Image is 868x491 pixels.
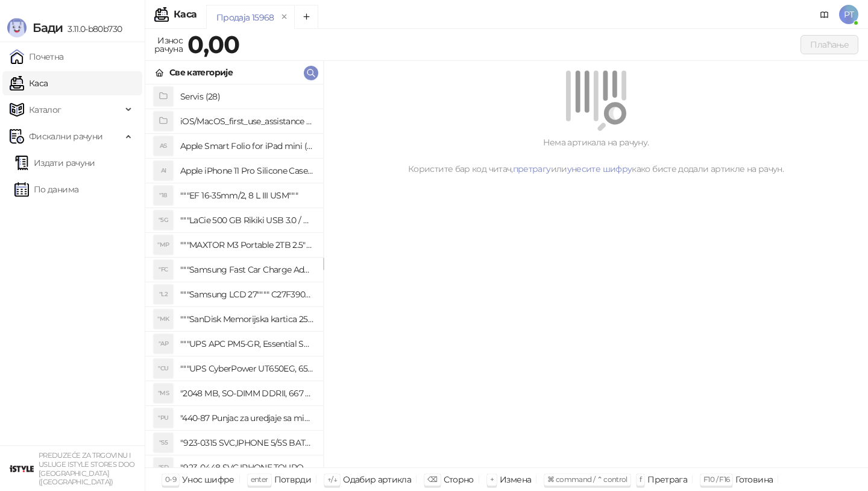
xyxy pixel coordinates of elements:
[154,458,173,477] div: "SD
[169,66,233,79] div: Све категорије
[216,11,274,24] div: Продаја 15968
[547,475,627,484] span: ⌘ command / ⌃ control
[500,472,531,487] div: Измена
[154,433,173,452] div: "S5
[154,309,173,329] div: "MK
[180,433,313,452] h4: "923-0315 SVC,IPHONE 5/5S BATTERY REMOVAL TRAY Držač za iPhone sa kojim se otvara display
[29,124,102,148] span: Фискални рачуни
[490,475,494,484] span: +
[647,472,687,487] div: Претрага
[154,211,173,230] div: "5G
[14,177,78,201] a: По данима
[63,24,122,34] span: 3.11.0-b80b730
[180,285,313,304] h4: """Samsung LCD 27"""" C27F390FHUXEN"""
[39,451,135,486] small: PREDUZEĆE ZA TRGOVINU I USLUGE ISTYLE STORES DOO [GEOGRAPHIC_DATA] ([GEOGRAPHIC_DATA])
[154,384,173,403] div: "MS
[343,472,411,487] div: Одабир артикла
[513,163,551,174] a: претрагу
[180,309,313,329] h4: """SanDisk Memorijska kartica 256GB microSDXC sa SD adapterom SDSQXA1-256G-GN6MA - Extreme PLUS, ...
[703,475,729,484] span: F10 / F16
[182,472,234,487] div: Унос шифре
[154,334,173,353] div: "AP
[154,285,173,304] div: "L2
[14,151,95,175] a: Издати рачуни
[251,475,268,484] span: enter
[154,408,173,428] div: "PU
[10,457,34,481] img: 64x64-companyLogo-77b92cf4-9946-4f36-9751-bf7bb5fd2c7d.png
[187,30,239,59] strong: 0,00
[180,235,313,255] h4: """MAXTOR M3 Portable 2TB 2.5"""" crni eksterni hard disk HX-M201TCB/GM"""
[815,5,834,24] a: Документација
[274,472,312,487] div: Потврди
[800,35,858,54] button: Плаћање
[180,359,313,378] h4: """UPS CyberPower UT650EG, 650VA/360W , line-int., s_uko, desktop"""
[154,359,173,378] div: "CU
[338,136,854,176] div: Нема артикала на рачуну. Користите бар код читач, или како бисте додали артикле на рачун.
[154,136,173,156] div: AS
[154,161,173,180] div: AI
[735,472,773,487] div: Готовина
[154,260,173,279] div: "FC
[294,5,318,29] button: Add tab
[180,211,313,230] h4: """LaCie 500 GB Rikiki USB 3.0 / Ultra Compact & Resistant aluminum / USB 3.0 / 2.5"""""""
[277,12,292,22] button: remove
[10,45,64,69] a: Почетна
[154,235,173,255] div: "MP
[640,475,641,484] span: f
[567,163,632,174] a: унесите шифру
[180,458,313,477] h4: "923-0448 SVC,IPHONE,TOURQUE DRIVER KIT .65KGF- CM Šrafciger "
[444,472,474,487] div: Сторно
[180,334,313,353] h4: """UPS APC PM5-GR, Essential Surge Arrest,5 utic_nica"""
[180,384,313,403] h4: "2048 MB, SO-DIMM DDRII, 667 MHz, Napajanje 1,8 0,1 V, Latencija CL5"
[145,84,323,467] div: grid
[7,18,27,37] img: Logo
[174,10,197,19] div: Каса
[180,87,313,106] h4: Servis (28)
[839,5,858,24] span: PT
[327,475,337,484] span: ↑/↓
[154,186,173,205] div: "18
[427,475,437,484] span: ⌫
[165,475,176,484] span: 0-9
[180,112,313,131] h4: iOS/MacOS_first_use_assistance (4)
[10,71,48,95] a: Каса
[180,260,313,279] h4: """Samsung Fast Car Charge Adapter, brzi auto punja_, boja crna"""
[180,408,313,428] h4: "440-87 Punjac za uredjaje sa micro USB portom 4/1, Stand."
[33,21,63,35] span: Бади
[29,98,61,122] span: Каталог
[180,186,313,205] h4: """EF 16-35mm/2, 8 L III USM"""
[152,33,185,57] div: Износ рачуна
[180,136,313,156] h4: Apple Smart Folio for iPad mini (A17 Pro) - Sage
[180,161,313,180] h4: Apple iPhone 11 Pro Silicone Case - Black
